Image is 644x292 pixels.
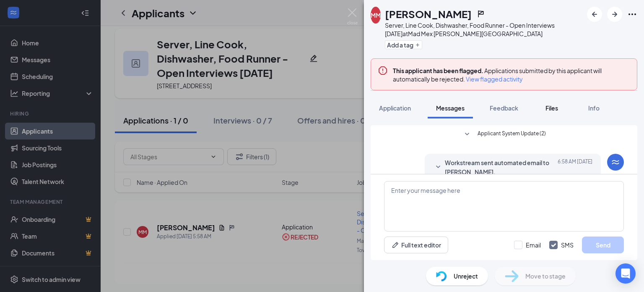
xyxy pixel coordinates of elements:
[378,66,388,76] svg: Error
[610,157,621,167] svg: WorkstreamLogo
[558,158,592,176] span: [DATE] 6:58 AM
[610,9,620,19] svg: ArrowRight
[582,237,624,253] button: Send
[379,104,411,112] span: Application
[393,66,630,83] div: Applications submitted by this applicant will automatically be rejected.
[587,7,602,22] button: ArrowLeftNew
[490,104,518,112] span: Feedback
[525,271,566,281] span: Move to stage
[385,7,472,21] h1: [PERSON_NAME]
[436,104,465,112] span: Messages
[462,129,546,139] button: SmallChevronDownApplicant System Update (2)
[371,11,381,19] div: MM
[607,7,622,22] button: ArrowRight
[433,162,443,172] svg: SmallChevronDown
[589,9,600,19] svg: ArrowLeftNew
[415,42,420,47] svg: Plus
[466,75,523,83] span: View flagged activity
[393,67,483,74] b: This applicant has been flagged.
[627,9,637,19] svg: Ellipses
[385,40,422,49] button: PlusAdd a tag
[462,129,472,139] svg: SmallChevronDown
[385,21,583,38] div: Server, Line Cook, Dishwasher, Food Runner - Open Interviews [DATE] at Mad Mex [PERSON_NAME][GEOG...
[588,104,600,112] span: Info
[545,104,558,112] span: Files
[477,10,485,18] svg: Flag
[478,129,546,139] span: Applicant System Update (2)
[384,237,448,253] button: Full text editorPen
[445,158,555,176] span: Workstream sent automated email to [PERSON_NAME].
[391,241,400,249] svg: Pen
[615,263,636,284] div: Open Intercom Messenger
[454,271,478,281] span: Unreject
